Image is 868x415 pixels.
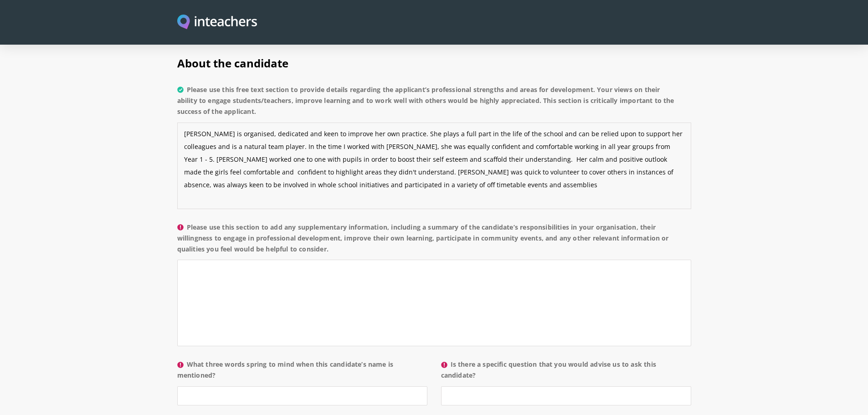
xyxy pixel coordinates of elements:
[177,15,257,31] a: Visit this site's homepage
[177,222,691,260] label: Please use this section to add any supplementary information, including a summary of the candidat...
[177,15,257,31] img: Inteachers
[177,359,427,386] label: What three words spring to mind when this candidate’s name is mentioned?
[177,56,288,71] span: About the candidate
[441,359,691,386] label: Is there a specific question that you would advise us to ask this candidate?
[177,84,691,123] label: Please use this free text section to provide details regarding the applicant’s professional stren...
